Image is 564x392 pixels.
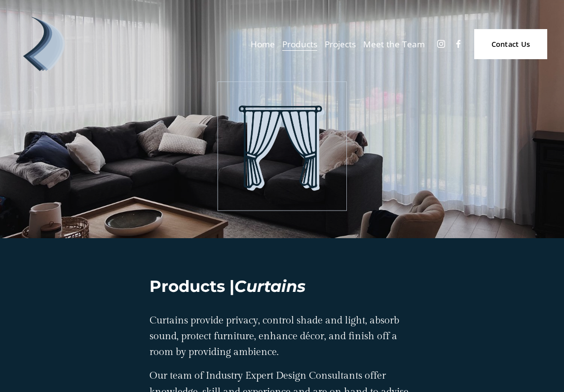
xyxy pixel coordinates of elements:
[282,36,317,53] a: folder dropdown
[150,276,414,297] h2: Products |
[363,36,425,53] a: Meet the Team
[453,39,463,49] a: Facebook
[436,39,446,49] a: Instagram
[150,313,414,360] p: Curtains provide privacy, control shade and light, absorb sound, protect furniture, enhance décor...
[17,17,71,71] img: Debonair | Curtains, Blinds, Shutters &amp; Awnings
[282,36,317,52] span: Products
[251,36,275,53] a: Home
[234,277,305,296] em: Curtains
[325,36,356,53] a: Projects
[474,29,547,59] a: Contact Us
